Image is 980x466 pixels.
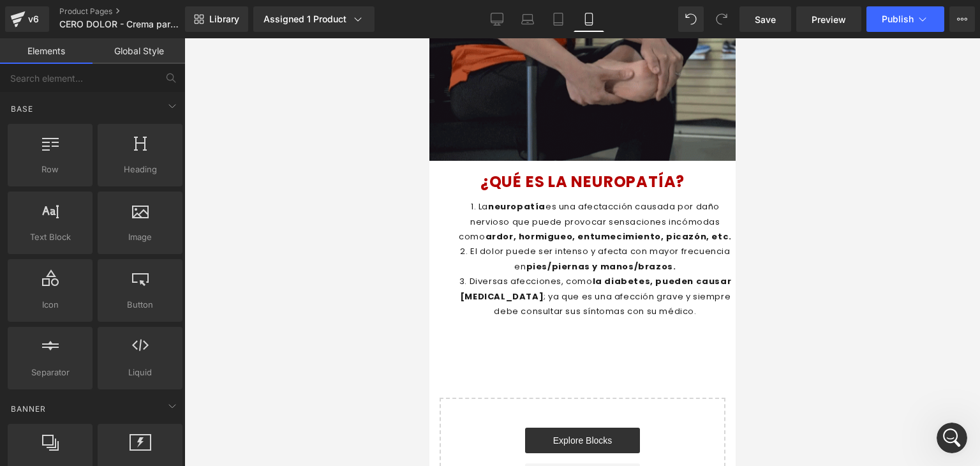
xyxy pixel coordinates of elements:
span: Image [101,230,179,244]
div: [PERSON_NAME] • Hace 26m [20,317,133,324]
span: Button [101,298,179,312]
span: pies/piernas y manos/brazos. [97,222,247,234]
button: go back [8,5,33,29]
span: Base [10,103,34,115]
p: Activo en los últimos 15m [62,16,169,29]
div: también tengo otro problema [93,337,245,365]
span: Row [11,163,89,176]
button: Selector de emoji [20,368,30,379]
a: Product Pages [59,6,206,17]
iframe: Intercom live chat [937,423,967,453]
span: Separator [11,366,89,379]
a: Desktop [482,6,512,32]
span: Text Block [11,230,89,244]
img: Profile image for Kyle [36,7,57,27]
button: More [949,6,975,32]
button: Inicio [200,5,224,29]
button: Publish [866,6,944,32]
a: Laptop [512,6,543,32]
a: Mobile [574,6,604,32]
a: Tablet [543,6,574,32]
div: Mi dice… [10,337,245,366]
span: Liquid [101,366,179,379]
div: Cerrar [224,5,247,28]
span: ¿QUÉ ES LA NEUROPATÍA? [51,133,255,154]
textarea: Escribe un mensaje... [11,342,244,363]
a: Preview [796,6,861,32]
span: Publish [882,14,914,24]
a: Add Single Section [96,425,211,451]
a: v6 [5,6,49,32]
button: Enviar un mensaje… [219,363,239,384]
a: New Library [185,6,248,32]
li: El dolor puede ser intenso y afecta con mayor frecuencia en [26,206,306,236]
span: Heading [101,163,179,176]
div: Este acceso es únicamente para fines de soporte y puede ser eliminado una vez que se resuelva el ... [20,113,199,200]
span: Save [755,13,776,26]
span: la diabetes, pueden causar [MEDICAL_DATA] [31,237,302,264]
h1: [PERSON_NAME] [62,6,145,16]
li: La es una afectacción causada por daño nervioso que puede provocar sensaciones incómodas como [26,161,306,206]
span: Preview [812,13,846,26]
span: Banner [10,403,47,415]
div: Assigned 1 Product [264,13,364,26]
a: Explore Blocks [96,389,211,415]
button: Selector de gif [40,368,50,379]
span: Icon [11,298,89,312]
span: CERO DOLOR - Crema para el dolor Muscular y Nervioso [59,19,182,29]
a: aquí [176,188,195,199]
button: Undo [678,6,704,32]
span: Library [209,13,239,25]
a: Global Style [93,38,185,64]
button: Redo [709,6,734,32]
li: Diversas afecciones, como ; ya que es una afección grave y siempre debe consultar sus síntomas co... [26,236,306,280]
div: Dado que el acceso de colaborador es una función de Shopify, no recibiremos ninguna notificación ... [20,207,199,294]
div: v6 [26,11,41,27]
button: Adjuntar un archivo [61,368,71,379]
span: neuropatía [59,162,116,174]
span: ardor, hormigueo, entumecimiento, picazón, etc. [56,192,302,204]
div: ¡Gracias de antemano! [20,294,199,307]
